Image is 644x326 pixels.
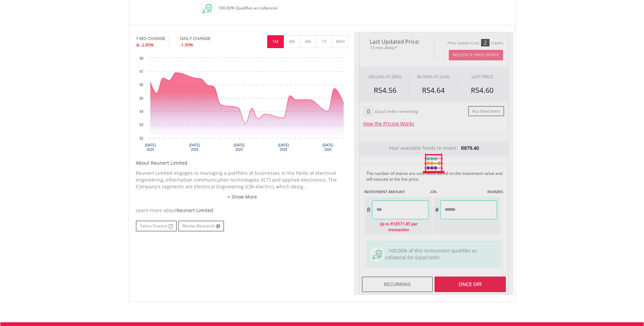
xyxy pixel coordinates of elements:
[145,143,155,151] text: [DATE] 2025
[300,35,316,48] button: 6M
[218,5,277,11] span: 100.00% Qualifies as collateral
[136,207,349,214] div: Learn more about
[178,221,224,231] a: Market Research
[136,221,177,231] a: Yahoo Finance
[139,70,143,74] text: 57
[141,42,154,48] span: -2.85%
[139,110,143,114] text: 54
[136,35,165,42] div: 1 MO CHANGE
[139,57,143,60] text: 58
[136,170,349,190] p: Reunert Limited engages in managing a portfolio of businesses in the fields of electrical enginee...
[136,55,349,156] div: Chart. Highcharts interactive chart.
[136,193,349,200] a: + Show More
[316,35,333,48] button: 1Y
[177,207,213,213] span: Reunert Limited
[278,143,289,151] text: [DATE] 2025
[332,35,349,48] button: MAX
[136,160,349,166] h5: About Reunert Limited
[267,35,284,48] button: 1M
[323,143,333,151] text: [DATE] 2025
[180,35,233,42] div: DAILY CHANGE
[139,137,143,140] text: 52
[234,143,244,151] text: [DATE] 2025
[139,123,143,127] text: 53
[203,4,212,13] img: collateral-qualifying-green.svg
[136,55,349,156] svg: Interactive chart
[189,143,200,151] text: [DATE] 2025
[139,97,143,100] text: 55
[139,83,143,87] text: 56
[283,35,300,48] button: 3M
[180,42,193,48] span: -1.99%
